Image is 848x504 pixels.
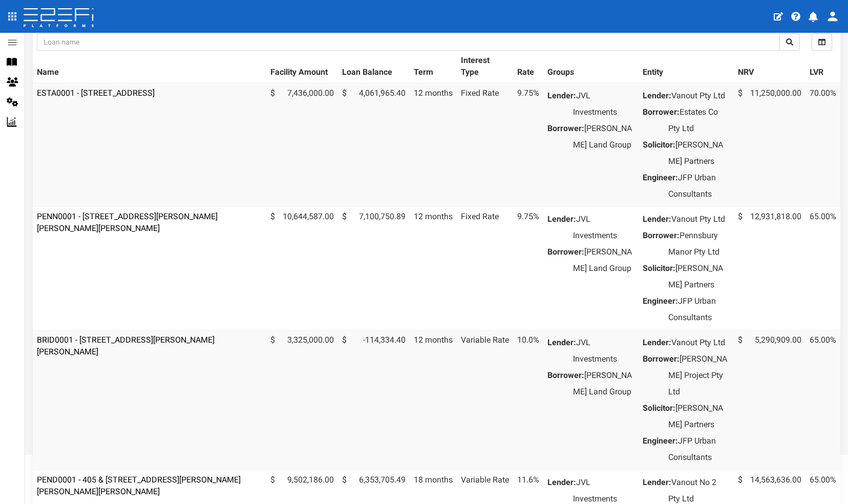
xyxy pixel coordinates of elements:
[639,51,734,83] th: Entity
[547,367,584,384] dt: Borrower:
[573,120,634,153] dd: [PERSON_NAME] Land Group
[547,334,576,351] dt: Lender:
[643,211,671,227] dt: Lender:
[338,51,410,83] th: Loan Balance
[734,51,805,83] th: NRV
[668,211,730,227] dd: Vanout Pty Ltd
[668,227,730,260] dd: Pennsbury Manor Pty Ltd
[457,83,513,207] td: Fixed Rate
[668,260,730,293] dd: [PERSON_NAME] Partners
[805,330,840,470] td: 65.00%
[37,335,215,356] a: BRID0001 - [STREET_ADDRESS][PERSON_NAME][PERSON_NAME]
[643,334,671,351] dt: Lender:
[805,51,840,83] th: LVR
[643,260,675,277] dt: Solicitor:
[573,244,634,277] dd: [PERSON_NAME] Land Group
[643,351,680,367] dt: Borrower:
[338,206,410,330] td: 7,100,750.89
[37,212,218,233] a: PENN0001 - [STREET_ADDRESS][PERSON_NAME][PERSON_NAME][PERSON_NAME]
[643,433,678,449] dt: Engineer:
[457,330,513,470] td: Variable Rate
[668,293,730,326] dd: JFP Urban Consultants
[573,367,634,400] dd: [PERSON_NAME] Land Group
[643,170,678,186] dt: Engineer:
[668,88,730,104] dd: Vanout Pty Ltd
[547,88,576,104] dt: Lender:
[668,170,730,202] dd: JFP Urban Consultants
[643,227,680,244] dt: Borrower:
[547,474,576,491] dt: Lender:
[734,206,805,330] td: 12,931,818.00
[805,206,840,330] td: 65.00%
[33,51,266,83] th: Name
[513,83,543,207] td: 9.75%
[37,33,780,51] input: Loan name
[457,206,513,330] td: Fixed Rate
[643,88,671,104] dt: Lender:
[668,104,730,137] dd: Estates Co Pty Ltd
[643,293,678,309] dt: Engineer:
[410,206,457,330] td: 12 months
[573,88,634,120] dd: JVL Investments
[266,51,338,83] th: Facility Amount
[668,400,730,433] dd: [PERSON_NAME] Partners
[338,83,410,207] td: 4,061,965.40
[734,83,805,207] td: 11,250,000.00
[573,334,634,367] dd: JVL Investments
[547,211,576,227] dt: Lender:
[410,330,457,470] td: 12 months
[266,206,338,330] td: 10,644,587.00
[668,334,730,351] dd: Vanout Pty Ltd
[513,206,543,330] td: 9.75%
[668,433,730,466] dd: JFP Urban Consultants
[668,351,730,400] dd: [PERSON_NAME] Project Pty Ltd
[643,474,671,491] dt: Lender:
[37,475,241,496] a: PEND0001 - 405 & [STREET_ADDRESS][PERSON_NAME][PERSON_NAME][PERSON_NAME]
[513,330,543,470] td: 10.0%
[266,83,338,207] td: 7,436,000.00
[643,104,680,120] dt: Borrower:
[338,330,410,470] td: -114,334.40
[668,137,730,170] dd: [PERSON_NAME] Partners
[457,51,513,83] th: Interest Type
[643,137,675,153] dt: Solicitor:
[543,51,639,83] th: Groups
[734,330,805,470] td: 5,290,909.00
[410,83,457,207] td: 12 months
[410,51,457,83] th: Term
[266,330,338,470] td: 3,325,000.00
[37,88,155,98] a: ESTA0001 - [STREET_ADDRESS]
[643,400,675,416] dt: Solicitor:
[513,51,543,83] th: Rate
[547,120,584,137] dt: Borrower:
[805,83,840,207] td: 70.00%
[573,211,634,244] dd: JVL Investments
[547,244,584,260] dt: Borrower:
